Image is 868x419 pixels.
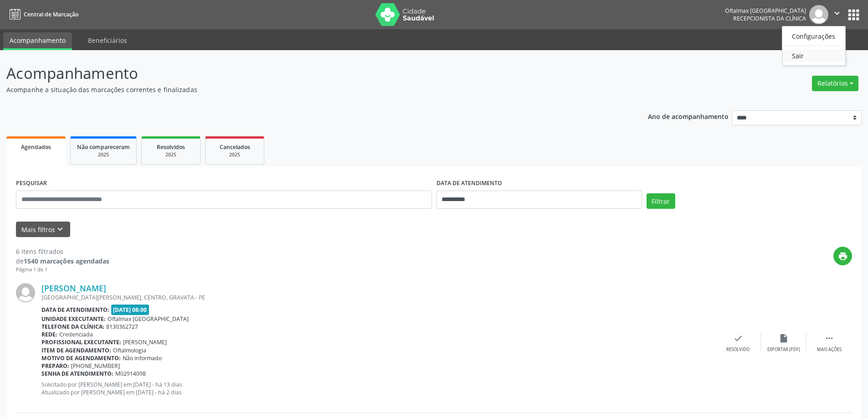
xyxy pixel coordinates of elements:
[24,257,109,265] strong: 1540 marcações agendadas
[647,193,675,209] button: Filtrar
[726,347,750,353] div: Resolvido
[55,224,65,234] i: keyboard_arrow_down
[41,362,69,370] b: Preparo:
[16,283,35,302] img: img
[779,333,789,343] i: insert_drive_file
[108,315,189,323] span: Oftalmax [GEOGRAPHIC_DATA]
[115,370,146,378] span: M02914098
[812,76,858,91] button: Relatórios
[41,315,106,323] b: Unidade executante:
[24,10,78,18] span: Central de Marcação
[648,110,729,122] p: Ano de acompanhamento
[725,7,806,15] div: Oftalmax [GEOGRAPHIC_DATA]
[82,32,134,48] a: Beneficiários
[782,49,845,62] a: Sair
[809,5,828,24] img: img
[733,333,743,343] i: check
[41,338,121,346] b: Profissional executante:
[16,247,109,256] div: 6 itens filtrados
[41,381,715,396] p: Solicitado por [PERSON_NAME] em [DATE] - há 13 dias Atualizado por [PERSON_NAME] em [DATE] - há 2...
[3,32,72,50] a: Acompanhamento
[220,143,250,151] span: Cancelados
[41,306,109,314] b: Data de atendimento:
[838,251,848,261] i: print
[16,222,70,238] button: Mais filtroskeyboard_arrow_down
[16,176,47,191] label: PESQUISAR
[41,331,57,338] b: Rede:
[767,347,800,353] div: Exportar (PDF)
[824,333,834,343] i: 
[111,305,149,315] span: [DATE] 08:00
[16,256,109,266] div: de
[148,151,194,158] div: 2025
[113,347,146,354] span: Oftalmologia
[817,347,842,353] div: Mais ações
[782,30,845,42] a: Configurações
[733,15,806,22] span: Recepcionista da clínica
[123,338,167,346] span: [PERSON_NAME]
[41,323,104,331] b: Telefone da clínica:
[21,143,51,151] span: Agendados
[157,143,185,151] span: Resolvidos
[437,176,502,191] label: DATA DE ATENDIMENTO
[77,151,130,158] div: 2025
[41,354,121,362] b: Motivo de agendamento:
[59,331,93,338] span: Credenciada
[6,62,605,85] p: Acompanhamento
[212,151,257,158] div: 2025
[782,26,846,66] ul: 
[41,294,715,301] div: [GEOGRAPHIC_DATA][PERSON_NAME], CENTRO, GRAVATA - PE
[6,7,78,22] a: Central de Marcação
[106,323,138,331] span: 8130362727
[123,354,162,362] span: Não informado
[71,362,120,370] span: [PHONE_NUMBER]
[833,247,852,265] button: print
[41,347,111,354] b: Item de agendamento:
[6,85,605,94] p: Acompanhe a situação das marcações correntes e finalizadas
[77,143,130,151] span: Não compareceram
[16,266,109,274] div: Página 1 de 1
[832,8,842,18] i: 
[41,370,113,378] b: Senha de atendimento:
[828,5,846,24] button: 
[41,283,106,293] a: [PERSON_NAME]
[846,7,862,23] button: apps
